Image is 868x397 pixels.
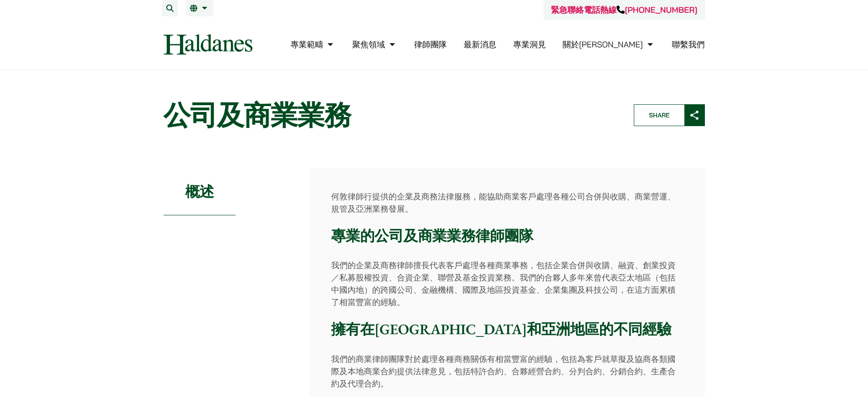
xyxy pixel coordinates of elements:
[331,259,683,308] p: 我們的企業及商務律師擅長代表客戶處理各種商業事務，包括企業合併與收購、融資、創業投資／私募股權投資、合資企業、聯營及基金投資業務。我們的合夥人多年來曾代表亞太地區（包括中國內地）的跨國公司、金融...
[414,39,447,50] a: 律師團隊
[513,39,546,50] a: 專業洞見
[672,39,705,50] a: 聯繫我們
[463,39,496,50] a: 最新消息
[331,321,683,338] h3: 擁有在[GEOGRAPHIC_DATA]和亞洲地區的不同經驗
[190,5,210,12] a: 繁
[634,104,705,126] button: Share
[290,39,335,50] a: 專業範疇
[164,168,236,215] h2: 概述
[331,227,683,244] h3: 專業的公司及商業業務律師團隊
[563,39,655,50] a: 關於何敦
[331,353,683,390] p: 我們的商業律師團隊對於處理各種商務關係有相當豐富的經驗，包括為客戶就草擬及協商各類國際及本地商業合約提供法律意見，包括特許合約、合夥經營合約、分判合約、分銷合約、生產合約及代理合約。
[164,34,252,55] img: Logo of Haldanes
[331,190,683,215] p: 何敦律師行提供的企業及商務法律服務，能協助商業客戶處理各種公司合併與收購、商業營運、規管及亞洲業務發展。
[352,39,397,50] a: 聚焦領域
[551,5,697,15] a: 緊急聯絡電話熱線[PHONE_NUMBER]
[164,99,618,132] h1: 公司及商業業務
[634,105,684,126] span: Share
